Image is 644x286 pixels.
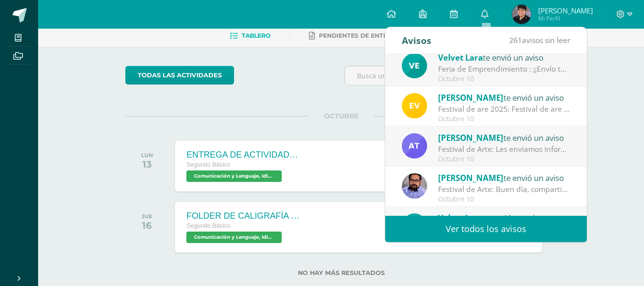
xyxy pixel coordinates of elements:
div: 16 [142,220,153,231]
div: JUE [142,213,153,220]
span: [PERSON_NAME] [438,172,503,183]
span: OCTUBRE [309,112,374,120]
div: te envió un aviso [438,51,571,64]
span: Segundo Básico [186,222,230,229]
div: Octubre 10 [438,195,571,203]
div: ENTREGA DE ACTIVIDADES DEL LIBRO DE LENGUAJE [186,150,301,160]
a: Pendientes de entrega [309,28,400,43]
img: e0d417c472ee790ef5578283e3430836.png [402,133,427,159]
span: [PERSON_NAME] [438,132,503,143]
label: No hay más resultados [125,269,557,276]
span: Segundo Básico [186,161,230,168]
span: [PERSON_NAME] [538,6,593,15]
div: te envió un aviso [438,131,571,144]
div: Feria de Emprendimiento : ¡¡Envío tarjeta de felicitación!! [438,64,571,74]
a: Ver todos los avisos [385,216,587,242]
img: aeabfbe216d4830361551c5f8df01f91.png [402,213,427,239]
a: todas las Actividades [125,66,234,85]
span: Comunicación y Lenguaje, Idioma Español 'B' [186,170,282,182]
input: Busca una actividad próxima aquí... [345,66,556,85]
span: 261 [509,35,522,45]
span: Tablero [242,32,270,39]
span: Comunicación y Lenguaje, Idioma Español 'B' [186,232,282,243]
div: Festival de Arte: Les enviamos información importante para el festival de Arte [438,144,571,155]
span: avisos sin leer [509,35,570,45]
div: Octubre 10 [438,115,571,123]
div: FOLDER DE CALIGRAFÍA COMPLETO [186,211,301,221]
div: Octubre 10 [438,75,571,83]
div: te envió un aviso [438,212,571,224]
span: Velvet Lara [438,212,483,223]
div: Festival de Arte: Buen día, compartimos información importante sobre nuestro festival artístico. ... [438,184,571,195]
img: 383db5ddd486cfc25017fad405f5d727.png [402,93,427,118]
span: Pendientes de entrega [319,32,400,39]
div: te envió un aviso [438,91,571,104]
div: te envió un aviso [438,171,571,184]
img: 27e538b6313b3d7db7c09170a7e738c5.png [512,5,531,24]
img: aeabfbe216d4830361551c5f8df01f91.png [402,53,427,78]
div: Festival de are 2025: Festival de are 2025 [438,104,571,115]
span: [PERSON_NAME] [438,92,503,103]
span: Velvet Lara [438,52,483,63]
span: Mi Perfil [538,14,593,22]
div: 13 [141,159,153,170]
div: Octubre 10 [438,155,571,163]
img: fe2f5d220dae08f5bb59c8e1ae6aeac3.png [402,173,427,199]
a: Tablero [230,28,270,43]
div: LUN [141,152,153,159]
